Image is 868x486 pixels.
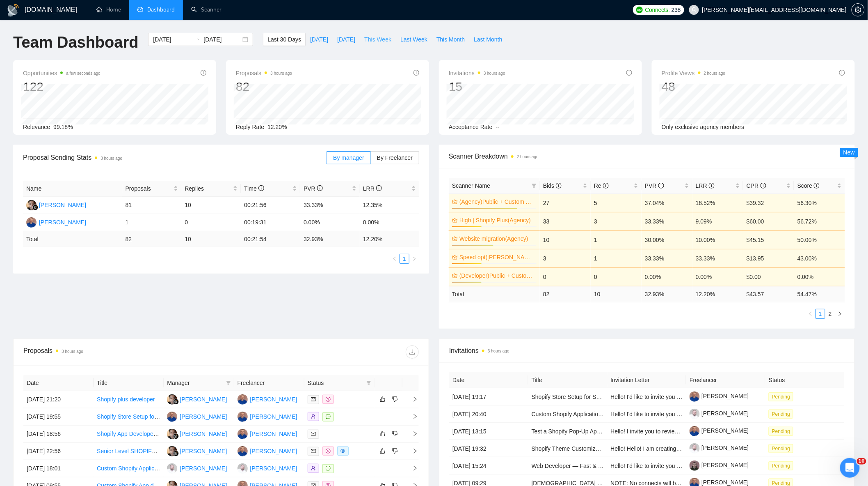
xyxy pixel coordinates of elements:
a: Pending [769,445,797,451]
a: [PERSON_NAME] [690,410,749,417]
span: info-circle [658,183,664,189]
img: MA [26,200,37,210]
span: Last 30 Days [267,35,301,44]
span: Proposals [236,68,292,78]
div: [PERSON_NAME] [250,464,297,473]
div: [PERSON_NAME] [39,200,86,210]
td: 18.52% [692,193,743,212]
img: AU [167,412,177,422]
td: Total [449,286,540,302]
button: Last Month [469,33,507,46]
time: 3 hours ago [270,71,292,76]
td: 0 [591,267,642,286]
button: [DATE] [306,33,333,46]
button: left [806,309,815,319]
td: 82 [122,231,182,247]
a: Test a Shopify Pop-Up App on Your Live Store [532,428,649,435]
td: 33.33% [300,197,360,214]
span: right [412,256,417,261]
span: Pending [769,392,793,401]
td: 10 [181,231,241,247]
td: 0.00% [794,267,845,286]
td: Total [23,231,122,247]
img: c1N88uInBId1q6XOacW_MhOGOtFXbwKGNXWbvF3jVxTcl-JlH5zhaAFk709S91sUsM [690,461,700,471]
span: info-circle [603,183,609,189]
span: Time [244,185,264,192]
button: This Week [360,33,396,46]
th: Replies [181,181,241,197]
span: info-circle [761,183,766,189]
span: Re [594,182,609,189]
td: $0.00 [743,267,794,286]
span: Pending [769,444,793,453]
a: MA[PERSON_NAME] [167,430,227,437]
span: Dashboard [147,6,175,13]
a: High | Shopify Plus(Agency) [459,216,535,225]
span: filter [530,180,538,192]
img: AU [238,446,248,456]
a: AU[PERSON_NAME] [238,413,297,419]
a: Shopify Store Setup for Supplement Brand ([PERSON_NAME] Theme) [532,394,712,400]
button: dislike [390,429,400,439]
img: AU [238,394,248,405]
button: dislike [390,446,400,456]
span: filter [224,377,233,389]
td: 1 [591,249,642,267]
td: 54.47 % [794,286,845,302]
img: c1Wi6XrIxUtVlQt1gi13Sjm7BIDNOHYsvbonXwanCjnvoIQXqtzE1B6RuFu11LztIx [690,443,700,454]
button: like [378,446,388,456]
td: 50.00% [794,230,845,249]
td: 56.30% [794,193,845,212]
a: searchScanner [191,6,222,13]
th: Freelancer [686,372,765,388]
td: $39.32 [743,193,794,212]
span: Score [797,182,820,189]
th: Title [528,372,608,388]
button: like [378,429,388,439]
time: a few seconds ago [66,71,100,76]
span: Replies [185,184,231,193]
a: (Agency)Public + Custom Apps [459,197,535,206]
span: This Week [364,35,391,44]
a: Pending [769,428,797,434]
img: c1Wi6XrIxUtVlQt1gi13Sjm7BIDNOHYsvbonXwanCjnvoIQXqtzE1B6RuFu11LztIx [690,409,700,419]
span: Acceptance Rate [449,124,493,130]
iframe: Intercom live chat [840,458,860,478]
a: 1 [816,309,825,318]
a: [PERSON_NAME] [690,445,749,451]
a: MA[PERSON_NAME] [167,396,227,402]
span: mail [311,397,316,402]
td: 56.72% [794,212,845,230]
img: c1gfRzHJo4lwB2uvQU6P4BT15O_lr8ReaehWjS0ADxTjCRy4vAPwXYrdgz0EeetcBO [690,426,700,436]
td: 43.00% [794,249,845,267]
div: 15 [449,79,505,94]
span: Relevance [23,124,50,130]
span: Last Week [400,35,427,44]
span: info-circle [709,183,715,189]
img: upwork-logo.png [636,7,643,13]
span: filter [365,377,373,389]
a: [PERSON_NAME] [690,462,749,468]
div: [PERSON_NAME] [250,395,297,404]
button: Last 30 Days [263,33,306,46]
div: [PERSON_NAME] [180,412,227,421]
span: [DATE] [337,35,355,44]
span: download [406,349,418,355]
button: setting [852,3,865,16]
a: homeHome [96,6,121,13]
th: Date [449,372,528,388]
td: $13.95 [743,249,794,267]
time: 3 hours ago [488,349,509,353]
span: PVR [304,185,323,192]
span: LRR [696,182,715,189]
span: info-circle [626,70,632,76]
button: Last Week [396,33,432,46]
div: 122 [23,79,101,94]
span: crown [452,199,458,205]
td: 33.33% [642,212,692,230]
li: Next Page [835,309,845,319]
td: 10.00% [692,230,743,249]
span: PVR [645,182,664,189]
td: 32.93 % [300,231,360,247]
a: Pending [769,462,797,469]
